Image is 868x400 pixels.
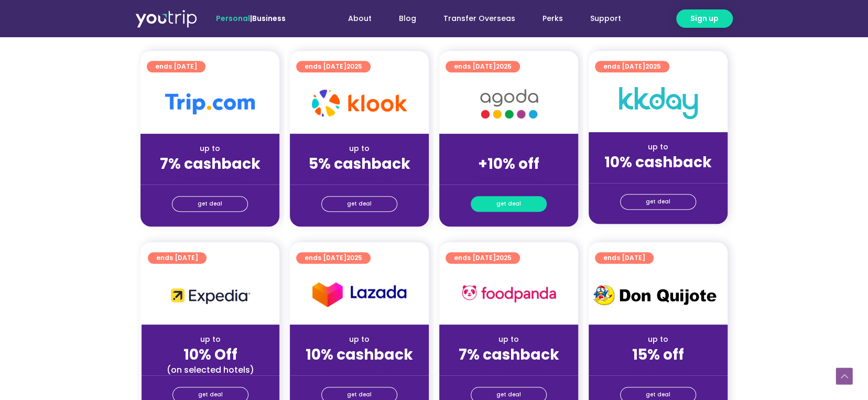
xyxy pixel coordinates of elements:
[150,364,271,375] div: (on selected hotels)
[148,252,207,264] a: ends [DATE]
[298,143,420,154] div: up to
[305,252,362,264] span: ends [DATE]
[296,252,371,264] a: ends [DATE]2025
[496,197,521,211] span: get deal
[149,174,271,185] div: (for stays only)
[496,253,512,262] span: 2025
[150,334,271,345] div: up to
[346,253,362,262] span: 2025
[496,62,512,71] span: 2025
[454,252,512,264] span: ends [DATE]
[430,9,529,28] a: Transfer Overseas
[597,142,719,153] div: up to
[346,62,362,71] span: 2025
[446,252,520,264] a: ends [DATE]2025
[149,143,271,154] div: up to
[298,174,420,185] div: (for stays only)
[306,344,413,365] strong: 10% cashback
[597,364,719,375] div: (for stays only)
[296,61,371,72] a: ends [DATE]2025
[347,197,372,211] span: get deal
[459,344,559,365] strong: 7% cashback
[471,196,547,212] a: get deal
[597,172,719,183] div: (for stays only)
[597,334,719,345] div: up to
[309,154,410,174] strong: 5% cashback
[160,154,261,174] strong: 7% cashback
[155,61,197,72] span: ends [DATE]
[156,252,198,264] span: ends [DATE]
[385,9,430,28] a: Blog
[454,61,512,72] span: ends [DATE]
[198,197,222,211] span: get deal
[604,152,712,172] strong: 10% cashback
[645,62,661,71] span: 2025
[183,344,237,365] strong: 10% Off
[321,196,397,212] a: get deal
[305,61,362,72] span: ends [DATE]
[446,61,520,72] a: ends [DATE]2025
[620,194,696,210] a: get deal
[448,174,570,185] div: (for stays only)
[216,13,250,24] span: Personal
[147,61,205,72] a: ends [DATE]
[298,364,420,375] div: (for stays only)
[298,334,420,345] div: up to
[448,364,570,375] div: (for stays only)
[690,13,719,24] span: Sign up
[577,9,635,28] a: Support
[676,9,733,28] a: Sign up
[252,13,286,24] a: Business
[172,196,248,212] a: get deal
[448,334,570,345] div: up to
[646,194,670,209] span: get deal
[314,9,635,28] nav: Menu
[632,344,684,365] strong: 15% off
[595,61,669,72] a: ends [DATE]2025
[603,252,645,264] span: ends [DATE]
[603,61,661,72] span: ends [DATE]
[595,252,654,264] a: ends [DATE]
[499,143,518,154] span: up to
[529,9,577,28] a: Perks
[334,9,385,28] a: About
[216,13,286,24] span: |
[478,154,539,174] strong: +10% off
